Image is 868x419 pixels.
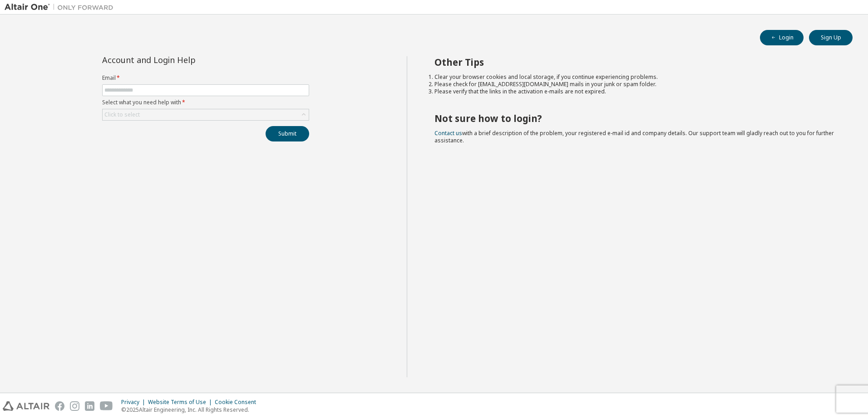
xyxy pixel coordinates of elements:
div: Website Terms of Use [148,399,215,406]
div: Account and Login Help [102,56,268,63]
div: Click to select [103,109,309,120]
li: Clear your browser cookies and local storage, if you continue experiencing problems. [434,73,837,81]
div: Cookie Consent [215,399,261,406]
button: Submit [266,126,309,141]
img: linkedin.svg [85,401,94,411]
label: Email [102,74,309,82]
button: Login [760,30,804,45]
img: facebook.svg [55,401,64,411]
h2: Other Tips [434,56,837,68]
h2: Not sure how to login? [434,112,837,124]
div: Click to select [104,111,140,118]
li: Please check for [EMAIL_ADDRESS][DOMAIN_NAME] mails in your junk or spam folder. [434,81,837,88]
a: Contact us [434,129,462,137]
span: with a brief description of the problem, your registered e-mail id and company details. Our suppo... [434,129,834,144]
img: Altair One [5,3,118,12]
label: Select what you need help with [102,99,309,106]
img: altair_logo.svg [3,401,49,411]
img: instagram.svg [70,401,79,411]
img: youtube.svg [100,401,113,411]
div: Privacy [121,399,148,406]
button: Sign Up [809,30,853,45]
p: © 2025 Altair Engineering, Inc. All Rights Reserved. [121,406,261,414]
li: Please verify that the links in the activation e-mails are not expired. [434,88,837,95]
